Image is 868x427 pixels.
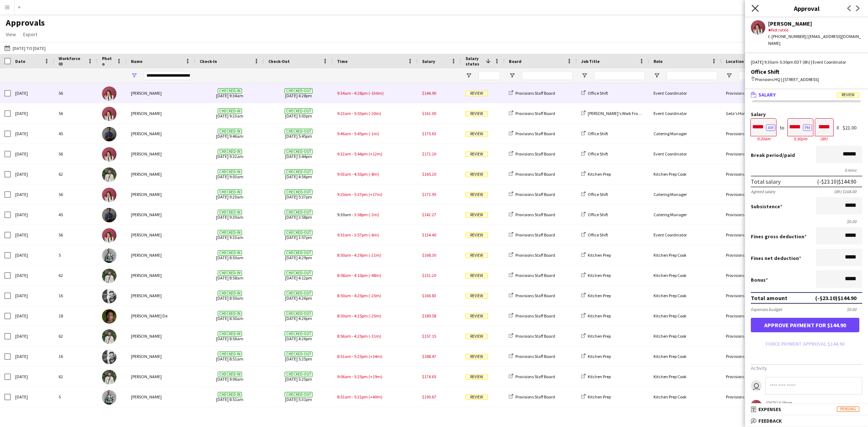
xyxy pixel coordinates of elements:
div: [DATE] [11,245,54,265]
img: Evan Sheldon [102,350,116,364]
div: [DATE] [11,83,54,103]
div: [PERSON_NAME] [127,245,195,265]
button: PM [803,124,812,131]
img: Ruslan Kravchuk [102,370,116,384]
span: Provisions Staff Board [515,313,555,319]
div: [DATE] [11,184,54,204]
img: Gendra Angela Faelden [102,86,116,101]
div: [PERSON_NAME] [127,103,195,123]
span: Provisions Staff Board [515,394,555,400]
span: $175.63 [422,131,436,136]
span: $172.20 [422,151,436,157]
div: (-$23.10) $144.90 [817,178,856,185]
span: (-8m) [369,171,379,177]
a: Kitchen Prep [581,273,611,278]
div: Provisions Commisary [722,286,794,306]
div: Catering Manager [649,124,722,144]
span: Location [726,59,744,64]
a: Provisions Staff Board [509,171,555,177]
div: Kitchen Prep Cook [649,265,722,285]
a: Provisions Staff Board [509,252,555,258]
a: Office Shift [581,212,608,217]
span: Review [465,172,488,177]
span: Checked-out [285,129,312,134]
a: Provisions Staff Board [509,192,555,197]
div: Provisions HQ | [STREET_ADDRESS] [751,76,862,83]
span: Job Title [581,59,600,64]
a: Provisions Staff Board [509,374,555,379]
div: 5 [54,387,98,407]
label: Salary [751,112,862,117]
div: 56 [54,184,98,204]
div: 18 [54,306,98,326]
div: [DATE] [11,346,54,366]
div: Provisions Commisary [722,265,794,285]
a: Office Shift [581,90,608,96]
div: Provisions HQ [722,184,794,204]
span: 3:58pm [354,212,368,217]
div: [DATE] [11,225,54,245]
div: Office Shift [751,68,862,75]
div: Provisions HQ [722,205,794,225]
div: [PERSON_NAME] [127,124,195,144]
span: Salary [422,59,435,64]
div: [DATE] 9:30am-5:30pm EDT (8h) | Event Coordinator [751,59,862,65]
a: Provisions Staff Board [509,111,555,116]
div: to [780,125,784,131]
span: View [6,31,16,38]
span: Checked-out [285,169,312,175]
div: Total salary [751,178,780,185]
label: Bonus [751,277,768,283]
span: - [352,192,353,197]
a: Kitchen Prep [581,171,611,177]
div: [PERSON_NAME] [127,205,195,225]
div: Kitchen Prep Cook [649,346,722,366]
span: Checked-in [218,169,242,175]
div: [PERSON_NAME] [127,184,195,204]
span: Feedback [758,418,782,424]
div: [PERSON_NAME] [768,20,862,27]
a: Provisions Staff Board [509,394,555,400]
span: Check-In [200,59,217,64]
div: Event Coordinator [649,103,722,123]
span: - [352,90,353,96]
span: Workforce ID [59,56,85,67]
img: Gendra Angela Faelden [102,107,116,121]
span: 5:44pm [354,151,368,157]
span: - [352,212,353,217]
button: Open Filter Menu [654,72,660,79]
button: Open Filter Menu [509,72,515,79]
span: Checked-in [218,210,242,215]
img: Gendra Angela Faelden [102,228,116,243]
div: Provisions Commisary [722,407,794,427]
div: 0 mins [751,167,862,173]
span: [DATE] 9:23am [200,103,260,123]
span: Photo [102,56,114,67]
a: Provisions Staff Board [509,151,555,157]
div: t. [PHONE_NUMBER] | [EMAIL_ADDRESS][DOMAIN_NAME] [768,33,862,46]
a: Kitchen Prep [581,293,611,298]
span: 5:37pm [354,192,368,197]
span: Kitchen Prep [588,252,611,258]
span: [DATE] 4:56pm [268,164,328,184]
div: 16 [54,407,98,427]
span: Provisions Staff Board [515,151,555,157]
mat-expansion-panel-header: SalaryReview [745,89,868,100]
span: Salary [758,91,776,98]
img: Ruslan Kravchuk [102,329,116,344]
button: Open Filter Menu [581,72,588,79]
span: Kitchen Prep [588,394,611,400]
span: 9:34am [337,90,351,96]
a: Kitchen Prep [581,354,611,359]
div: Kitchen Prep Cook [649,367,722,387]
img: Gendra Angela Faelden [102,147,116,162]
span: Expenses [758,406,781,413]
mat-expansion-panel-header: Feedback [745,415,868,426]
span: Review [465,192,488,197]
span: [PERSON_NAME]'s Work From Home Day [588,111,662,116]
a: Provisions Staff Board [509,90,555,96]
span: - [352,111,353,116]
div: [PERSON_NAME] [127,286,195,306]
span: $142.27 [422,212,436,217]
span: 4:28pm [354,90,368,96]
